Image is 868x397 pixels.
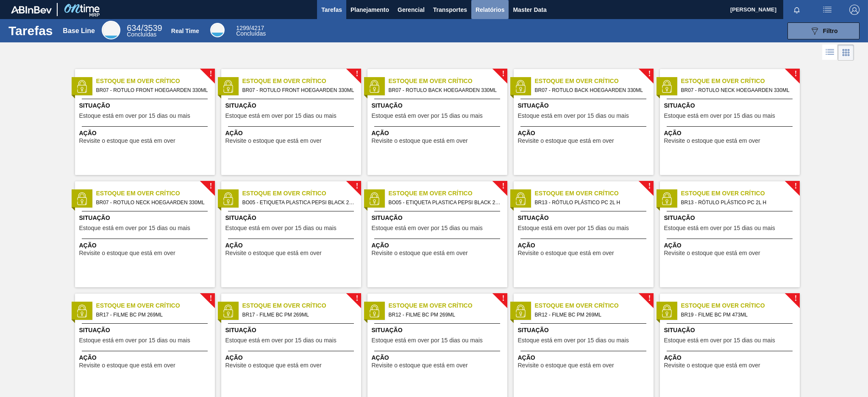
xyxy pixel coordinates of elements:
[127,25,162,37] div: Base Line
[127,31,156,38] span: Concluídas
[518,326,651,335] span: Situação
[372,101,505,110] span: Situação
[518,214,651,222] span: Situação
[681,310,793,319] span: BR19 - FILME BC PM 473ML
[63,27,95,35] div: Base Line
[79,138,175,144] span: Revisite o estoque que está em over
[372,362,468,369] span: Revisite o estoque que está em over
[96,198,208,207] span: BR07 - ROTULO NECK HOEGAARDEN 330ML
[79,250,175,256] span: Revisite o estoque que está em over
[389,301,507,310] span: Estoque em Over Crítico
[225,353,359,362] span: Ação
[823,28,838,34] span: Filtro
[209,295,212,302] span: !
[225,214,359,222] span: Situação
[225,129,359,138] span: Ação
[502,295,504,302] span: !
[96,301,215,310] span: Estoque em Over Crítico
[681,189,800,198] span: Estoque em Over Crítico
[681,301,800,310] span: Estoque em Over Crítico
[368,80,381,93] img: status
[96,189,215,198] span: Estoque em Over Crítico
[664,214,798,222] span: Situação
[242,198,354,207] span: BO05 - ETIQUETA PLASTICA PEPSI BLACK 250ML
[79,225,190,231] span: Estoque está em over por 15 dias ou mais
[242,189,361,198] span: Estoque em Over Crítico
[664,225,775,231] span: Estoque está em over por 15 dias ou mais
[96,77,215,86] span: Estoque em Over Crítico
[389,310,501,319] span: BR12 - FILME BC PM 269ML
[356,183,358,189] span: !
[389,86,501,95] span: BR07 - ROTULO BACK HOEGAARDEN 330ML
[372,225,483,231] span: Estoque está em over por 15 dias ou mais
[794,295,797,302] span: !
[209,71,212,77] span: !
[398,5,425,15] span: Gerencial
[321,5,342,15] span: Tarefas
[372,353,505,362] span: Ação
[242,86,354,95] span: BR07 - ROTULO FRONT HOEGAARDEN 330ML
[372,138,468,144] span: Revisite o estoque que está em over
[242,301,361,310] span: Estoque em Over Crítico
[351,5,389,15] span: Planejamento
[535,301,654,310] span: Estoque em Over Crítico
[518,101,651,110] span: Situação
[648,183,651,189] span: !
[518,138,614,144] span: Revisite o estoque que está em over
[372,250,468,256] span: Revisite o estoque que está em over
[222,80,234,93] img: status
[75,80,88,93] img: status
[389,198,501,207] span: BO05 - ETIQUETA PLASTICA PEPSI BLACK 250ML
[648,71,651,77] span: !
[535,77,654,86] span: Estoque em Over Crítico
[225,113,337,119] span: Estoque está em over por 15 dias ou mais
[514,80,527,93] img: status
[514,192,527,205] img: status
[236,30,266,37] span: Concluídas
[372,337,483,344] span: Estoque está em over por 15 dias ou mais
[502,71,504,77] span: !
[664,362,760,369] span: Revisite o estoque que está em over
[822,44,838,61] div: Visão em Lista
[518,225,629,231] span: Estoque está em over por 15 dias ou mais
[433,5,467,15] span: Transportes
[127,23,162,33] span: / 3539
[514,305,527,317] img: status
[368,305,381,317] img: status
[518,129,651,138] span: Ação
[209,183,212,189] span: !
[79,241,213,250] span: Ação
[8,26,53,36] h1: Tarefas
[79,337,190,344] span: Estoque está em over por 15 dias ou mais
[79,101,213,110] span: Situação
[389,189,507,198] span: Estoque em Over Crítico
[794,183,797,189] span: !
[372,113,483,119] span: Estoque está em over por 15 dias ou mais
[356,295,358,302] span: !
[535,189,654,198] span: Estoque em Over Crítico
[225,138,322,144] span: Revisite o estoque que está em over
[236,25,264,31] span: / 4217
[79,326,213,335] span: Situação
[225,326,359,335] span: Situação
[236,25,249,31] span: 1299
[664,101,798,110] span: Situação
[236,25,266,36] div: Real Time
[11,6,52,14] img: TNhmsLtSVTkK8tSr43FrP2fwEKptu5GPRR3wAAAABJRU5ErkJggg==
[389,77,507,86] span: Estoque em Over Crítico
[127,23,141,33] span: 634
[476,5,504,15] span: Relatórios
[242,77,361,86] span: Estoque em Over Crítico
[660,80,673,93] img: status
[518,250,614,256] span: Revisite o estoque que está em over
[242,310,354,319] span: BR17 - FILME BC PM 269ML
[102,21,120,39] div: Base Line
[222,305,234,317] img: status
[372,241,505,250] span: Ação
[210,23,225,37] div: Real Time
[518,362,614,369] span: Revisite o estoque que está em over
[79,214,213,222] span: Situação
[502,183,504,189] span: !
[225,337,337,344] span: Estoque está em over por 15 dias ou mais
[356,71,358,77] span: !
